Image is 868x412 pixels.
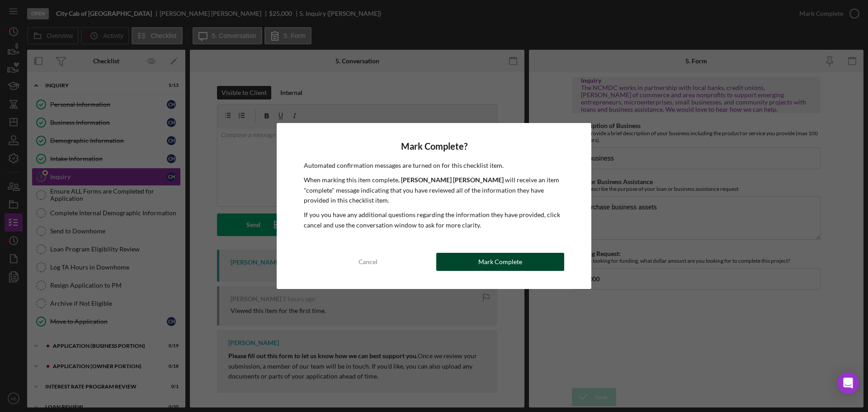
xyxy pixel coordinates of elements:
p: Automated confirmation messages are turned on for this checklist item. [304,161,564,170]
button: Cancel [304,253,432,271]
div: Mark Complete [478,253,522,271]
div: Open Intercom Messenger [837,372,859,394]
div: Cancel [359,253,377,271]
button: Mark Complete [436,253,564,271]
p: If you you have any additional questions regarding the information they have provided, click canc... [304,210,564,230]
b: [PERSON_NAME] [PERSON_NAME] [401,176,504,184]
p: When marking this item complete, will receive an item "complete" message indicating that you have... [304,175,564,205]
h4: Mark Complete? [304,141,564,152]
